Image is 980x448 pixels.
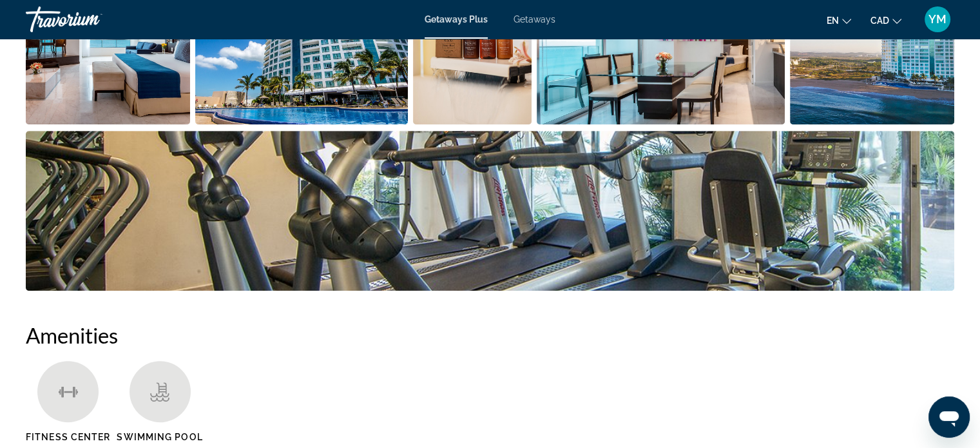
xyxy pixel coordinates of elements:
a: Travorium [26,3,155,36]
a: Getaways Plus [425,14,488,24]
span: YM [928,13,946,26]
button: Change currency [870,11,901,30]
span: Swimming Pool [117,432,202,442]
iframe: Кнопка запуска окна обмена сообщениями [928,396,970,438]
h2: Amenities [26,322,954,348]
button: Change language [827,11,851,30]
span: CAD [870,15,889,26]
button: User Menu [921,6,954,33]
span: Fitness Center [26,432,110,442]
a: Getaways [514,14,555,24]
button: Open full-screen image slider [26,130,954,291]
span: en [827,15,839,26]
